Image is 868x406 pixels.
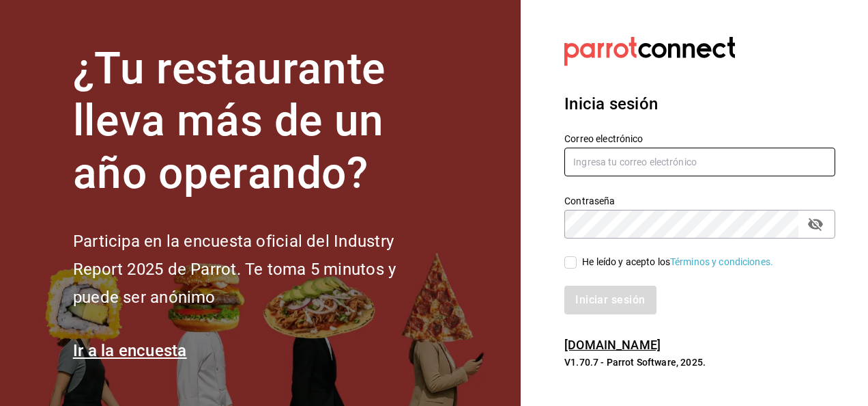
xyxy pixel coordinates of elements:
[73,341,187,360] a: Ir a la encuesta
[804,213,827,236] button: passwordField
[73,228,442,311] h2: Participa en la encuesta oficial del Industry Report 2025 de Parrot. Te toma 5 minutos y puede se...
[582,255,773,269] div: He leído y acepto los
[564,338,661,352] a: [DOMAIN_NAME]
[670,256,773,267] a: Términos y condiciones.
[564,195,835,205] label: Contraseña
[564,148,835,176] input: Ingresa tu correo electrónico
[564,92,835,116] h3: Inicia sesión
[564,355,835,369] p: V1.70.7 - Parrot Software, 2025.
[73,43,442,200] h1: ¿Tu restaurante lleva más de un año operando?
[564,133,835,143] label: Correo electrónico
